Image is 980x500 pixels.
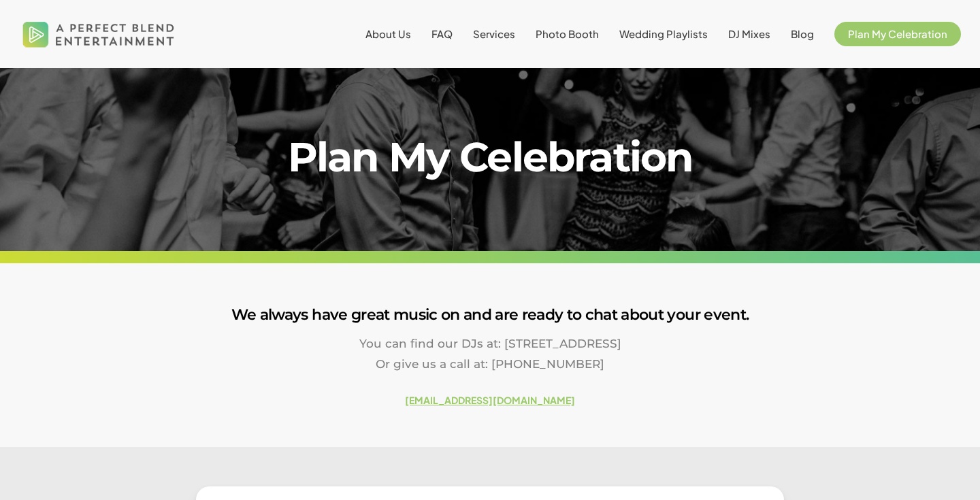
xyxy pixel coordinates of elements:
a: DJ Mixes [728,29,770,39]
span: Or give us a call at: [PHONE_NUMBER] [376,357,604,371]
span: Blog [791,27,814,40]
h1: Plan My Celebration [196,137,783,178]
span: Services [473,27,515,40]
span: Plan My Celebration [848,27,947,40]
a: Plan My Celebration [834,29,961,39]
span: FAQ [431,27,453,40]
a: Wedding Playlists [619,29,708,39]
span: You can find our DJs at: [STREET_ADDRESS] [359,337,621,350]
a: FAQ [431,29,453,39]
a: Blog [791,29,814,39]
a: [EMAIL_ADDRESS][DOMAIN_NAME] [405,394,575,406]
span: Wedding Playlists [619,27,708,40]
a: Photo Booth [536,29,599,39]
span: About Us [365,27,411,40]
span: Photo Booth [536,27,599,40]
span: DJ Mixes [728,27,770,40]
a: Services [473,29,515,39]
img: A Perfect Blend Entertainment [19,10,178,59]
a: About Us [365,29,411,39]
